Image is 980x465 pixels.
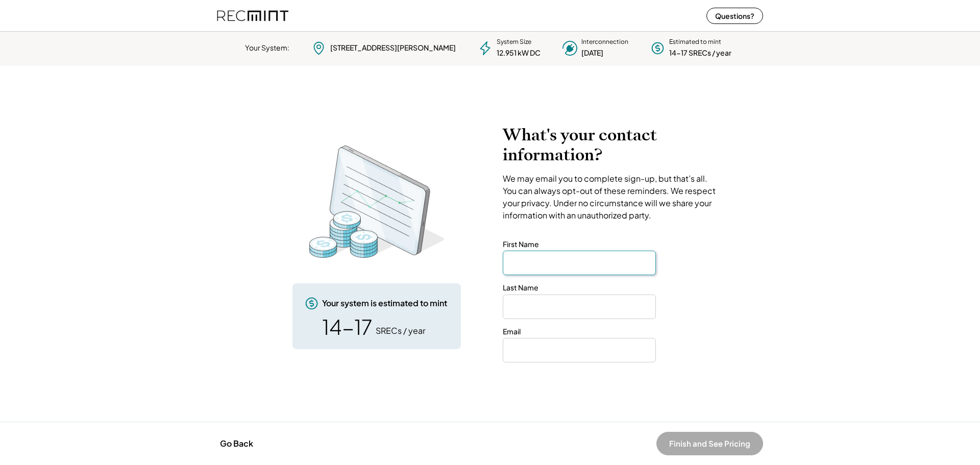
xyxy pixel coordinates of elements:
[503,239,539,250] div: First Name
[497,48,541,58] div: 12.951 kW DC
[497,38,531,46] div: System Size
[295,140,458,263] img: RecMintArtboard%203%20copy%204.png
[503,125,720,165] h2: What's your contact information?
[581,38,628,46] div: Interconnection
[656,432,763,455] button: Finish and See Pricing
[330,43,456,53] div: [STREET_ADDRESS][PERSON_NAME]
[217,2,288,29] img: recmint-logotype%403x%20%281%29.jpeg
[376,325,425,336] div: SRECs / year
[669,48,731,58] div: 14-17 SRECs / year
[503,173,720,222] div: We may email you to complete sign-up, but that’s all. You can always opt-out of these reminders. ...
[217,432,256,455] button: Go Back
[322,316,372,337] div: 14-17
[503,283,538,293] div: Last Name
[581,48,603,58] div: [DATE]
[245,43,289,53] div: Your System:
[503,327,521,337] div: Email
[669,38,721,46] div: Estimated to mint
[706,8,763,24] button: Questions?
[322,298,447,309] div: Your system is estimated to mint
